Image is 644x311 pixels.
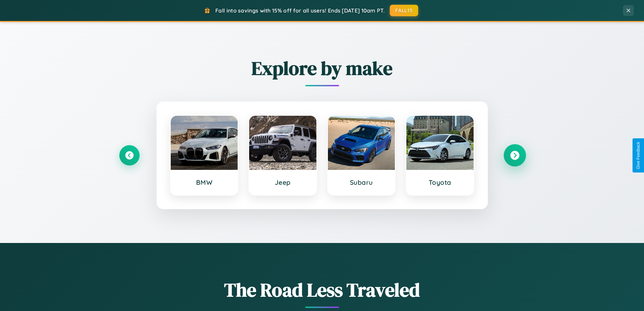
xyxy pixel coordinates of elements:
[119,277,525,303] h1: The Road Less Traveled
[119,55,525,81] h2: Explore by make
[636,142,641,169] div: Give Feedback
[256,178,310,186] h3: Jeep
[413,178,467,186] h3: Toyota
[177,178,231,186] h3: BMW
[390,5,418,16] button: FALL15
[215,7,385,14] span: Fall into savings with 15% off for all users! Ends [DATE] 10am PT.
[335,178,388,186] h3: Subaru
